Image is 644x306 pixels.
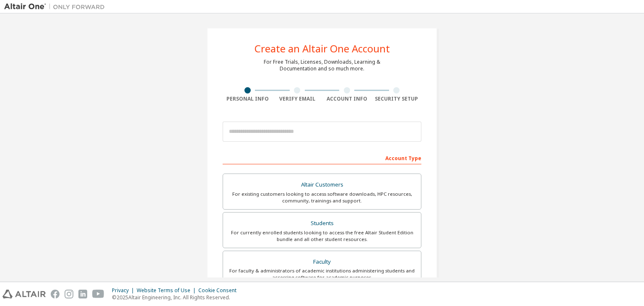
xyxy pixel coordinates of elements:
div: Verify Email [273,96,322,102]
div: Account Type [223,151,421,164]
div: For existing customers looking to access software downloads, HPC resources, community, trainings ... [228,191,416,204]
img: altair_logo.svg [3,290,46,298]
img: youtube.svg [92,290,104,298]
div: Altair Customers [228,179,416,191]
img: instagram.svg [65,290,73,298]
img: facebook.svg [51,290,60,298]
div: Privacy [112,287,137,294]
div: For Free Trials, Licenses, Downloads, Learning & Documentation and so much more. [264,59,380,72]
div: Cookie Consent [198,287,241,294]
div: Students [228,218,416,229]
div: Account Info [322,96,372,102]
img: linkedin.svg [78,290,87,298]
img: Altair One [4,3,109,11]
p: © 2025 Altair Engineering, Inc. All Rights Reserved. [112,294,241,301]
div: For currently enrolled students looking to access the free Altair Student Edition bundle and all ... [228,229,416,243]
div: Faculty [228,256,416,268]
div: Security Setup [372,96,422,102]
div: For faculty & administrators of academic institutions administering students and accessing softwa... [228,267,416,281]
div: Website Terms of Use [137,287,198,294]
div: Create an Altair One Account [254,44,390,54]
div: Personal Info [223,96,273,102]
